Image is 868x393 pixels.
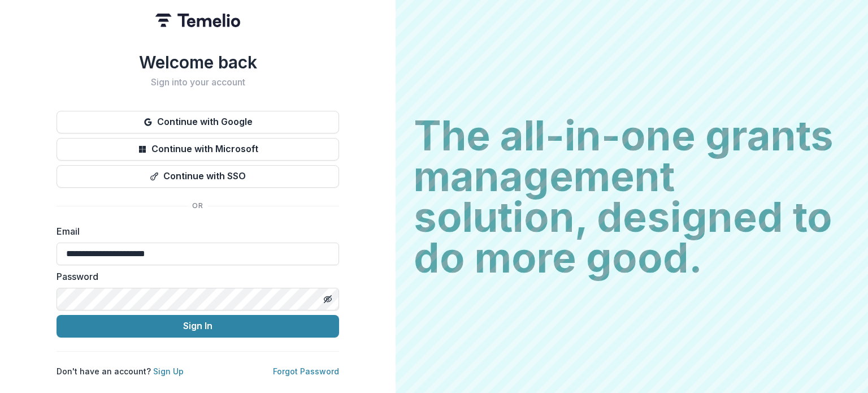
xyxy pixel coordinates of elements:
label: Password [57,270,332,283]
button: Continue with Microsoft [57,138,339,161]
button: Continue with SSO [57,165,339,188]
a: Sign Up [153,366,184,376]
a: Forgot Password [273,366,339,376]
button: Continue with Google [57,111,339,133]
button: Toggle password visibility [319,290,337,308]
label: Email [57,224,332,238]
img: Temelio [155,14,240,27]
h2: Sign into your account [57,77,339,88]
p: Don't have an account? [57,365,184,377]
button: Sign In [57,315,339,338]
h1: Welcome back [57,52,339,72]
